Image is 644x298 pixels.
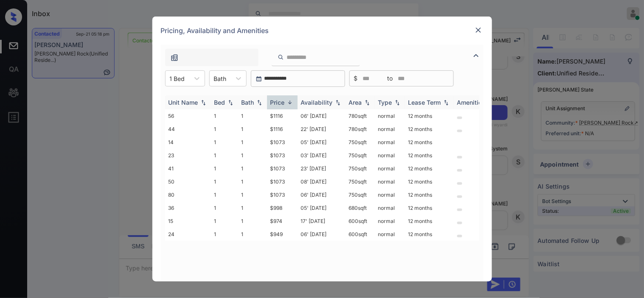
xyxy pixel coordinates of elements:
[298,149,346,162] td: 03' [DATE]
[211,175,238,188] td: 1
[165,214,211,228] td: 15
[349,99,362,106] div: Area
[165,175,211,188] td: 50
[346,228,375,241] td: 600 sqft
[238,188,267,201] td: 1
[165,188,211,201] td: 80
[152,17,492,45] div: Pricing, Availability and Amenities
[242,99,254,106] div: Bath
[346,214,375,228] td: 600 sqft
[211,136,238,149] td: 1
[346,149,375,162] td: 750 sqft
[211,201,238,214] td: 1
[375,162,405,175] td: normal
[226,100,235,106] img: sorting
[346,201,375,214] td: 680 sqft
[199,100,208,106] img: sorting
[393,100,402,106] img: sorting
[375,175,405,188] td: normal
[298,214,346,228] td: 17' [DATE]
[346,188,375,201] td: 750 sqft
[405,228,454,241] td: 12 months
[298,188,346,201] td: 06' [DATE]
[298,136,346,149] td: 05' [DATE]
[298,201,346,214] td: 05' [DATE]
[405,123,454,136] td: 12 months
[267,109,298,123] td: $1116
[267,136,298,149] td: $1073
[165,109,211,123] td: 56
[211,123,238,136] td: 1
[238,228,267,241] td: 1
[375,149,405,162] td: normal
[346,136,375,149] td: 750 sqft
[238,162,267,175] td: 1
[405,149,454,162] td: 12 months
[388,74,393,83] span: to
[286,99,294,106] img: sorting
[405,188,454,201] td: 12 months
[267,175,298,188] td: $1073
[298,162,346,175] td: 23' [DATE]
[165,149,211,162] td: 23
[375,201,405,214] td: normal
[165,136,211,149] td: 14
[238,109,267,123] td: 1
[346,162,375,175] td: 750 sqft
[457,99,486,106] div: Amenities
[298,228,346,241] td: 06' [DATE]
[238,175,267,188] td: 1
[375,188,405,201] td: normal
[255,100,264,106] img: sorting
[405,175,454,188] td: 12 months
[363,100,371,106] img: sorting
[211,149,238,162] td: 1
[354,74,358,83] span: $
[375,228,405,241] td: normal
[405,109,454,123] td: 12 months
[169,99,198,106] div: Unit Name
[170,53,179,62] img: icon-zuma
[211,228,238,241] td: 1
[298,123,346,136] td: 22' [DATE]
[211,188,238,201] td: 1
[278,53,284,61] img: icon-zuma
[346,109,375,123] td: 780 sqft
[270,99,285,106] div: Price
[267,162,298,175] td: $1073
[238,136,267,149] td: 1
[378,99,392,106] div: Type
[405,136,454,149] td: 12 months
[408,99,441,106] div: Lease Term
[211,214,238,228] td: 1
[442,100,450,106] img: sorting
[405,201,454,214] td: 12 months
[474,26,483,34] img: close
[165,228,211,241] td: 24
[298,175,346,188] td: 08' [DATE]
[471,50,481,61] img: icon-zuma
[211,162,238,175] td: 1
[301,99,333,106] div: Availability
[165,201,211,214] td: 36
[298,109,346,123] td: 06' [DATE]
[405,162,454,175] td: 12 months
[375,136,405,149] td: normal
[267,149,298,162] td: $1073
[346,123,375,136] td: 780 sqft
[238,201,267,214] td: 1
[267,214,298,228] td: $974
[267,201,298,214] td: $998
[334,100,342,106] img: sorting
[267,188,298,201] td: $1073
[238,149,267,162] td: 1
[214,99,225,106] div: Bed
[267,228,298,241] td: $949
[267,123,298,136] td: $1116
[238,123,267,136] td: 1
[346,175,375,188] td: 750 sqft
[405,214,454,228] td: 12 months
[375,214,405,228] td: normal
[165,123,211,136] td: 44
[375,123,405,136] td: normal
